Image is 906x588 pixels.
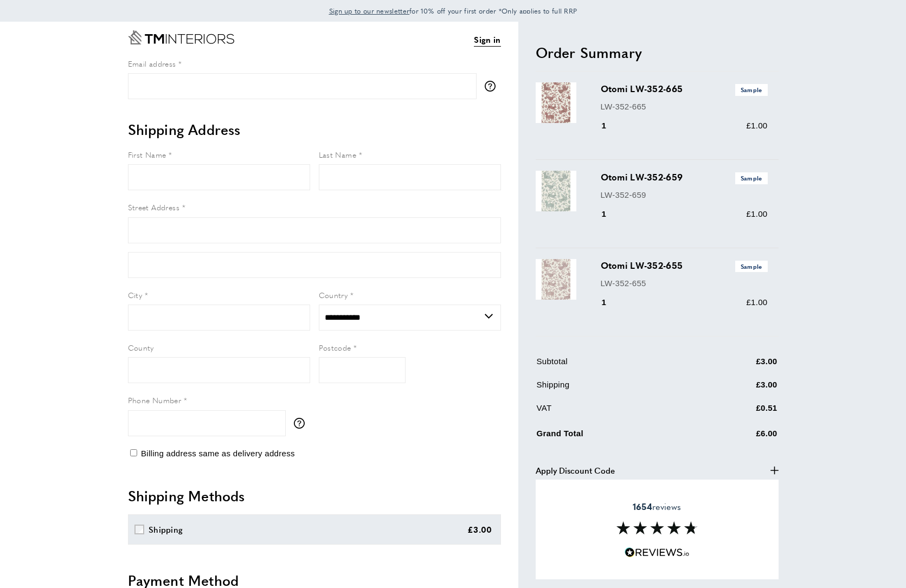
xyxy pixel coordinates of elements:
[601,277,768,290] p: LW-352-655
[601,189,768,202] p: LW-352-659
[703,378,778,399] td: £3.00
[601,82,768,95] h3: Otomi LW-352-665
[128,342,154,353] span: County
[128,120,501,139] h2: Shipping Address
[467,523,492,536] div: £3.00
[703,402,778,423] td: £0.51
[319,342,351,353] span: Postcode
[625,547,690,558] img: Reviews.io 5 stars
[128,486,501,506] h2: Shipping Methods
[128,58,176,69] span: Email address
[601,296,622,309] div: 1
[128,289,143,300] span: City
[537,425,702,448] td: Grand Total
[128,149,166,160] span: First Name
[601,208,622,221] div: 1
[130,449,137,456] input: Billing address same as delivery address
[128,395,182,405] span: Phone Number
[633,500,652,513] strong: 1654
[703,425,778,448] td: £6.00
[485,81,501,92] button: More information
[536,82,576,123] img: Otomi LW-352-665
[601,100,768,113] p: LW-352-665
[128,202,180,212] span: Street Address
[329,6,577,16] span: for 10% off your first order *Only applies to full RRP
[474,33,500,47] a: Sign in
[735,172,768,184] span: Sample
[537,355,702,376] td: Subtotal
[746,209,767,218] span: £1.00
[746,121,767,130] span: £1.00
[329,5,410,16] a: Sign up to our newsletter
[536,464,615,477] span: Apply Discount Code
[703,355,778,376] td: £3.00
[536,259,576,300] img: Otomi LW-352-655
[601,171,768,184] h3: Otomi LW-352-659
[601,119,622,132] div: 1
[633,501,681,512] span: reviews
[149,523,183,536] div: Shipping
[536,43,779,62] h2: Order Summary
[329,6,410,16] span: Sign up to our newsletter
[735,261,768,272] span: Sample
[128,30,234,44] a: Go to Home page
[616,521,698,534] img: Reviews section
[141,449,295,458] span: Billing address same as delivery address
[319,289,348,300] span: Country
[537,402,702,423] td: VAT
[536,171,576,211] img: Otomi LW-352-659
[319,149,357,160] span: Last Name
[537,378,702,399] td: Shipping
[601,259,768,272] h3: Otomi LW-352-655
[735,84,768,95] span: Sample
[294,418,310,429] button: More information
[746,298,767,307] span: £1.00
